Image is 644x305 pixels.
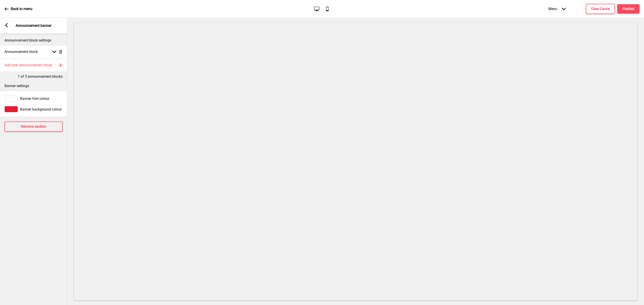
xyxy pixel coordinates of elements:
h4: Remove section [21,124,46,129]
h4: Add new announcement block [4,63,52,68]
button: Publish [617,4,640,14]
a: Back to menu [4,3,32,15]
p: Back to menu [11,6,32,11]
h4: Announcement block [4,49,38,54]
button: Remove section [4,121,63,132]
div: Menu [544,2,570,15]
div: Banner background colour [4,106,63,112]
span: Banner background colour [20,107,62,111]
p: Announcement block settings [4,38,63,43]
span: Banner font colour [20,96,49,101]
p: Announcement banner [16,23,51,28]
div: Banner font colour [4,95,63,102]
p: Banner settings [4,84,63,88]
h4: Clear Cache [591,6,610,11]
p: 1 of 3 announcement blocks [18,74,63,79]
button: Clear Cache [586,4,615,14]
h4: Publish [623,6,634,11]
